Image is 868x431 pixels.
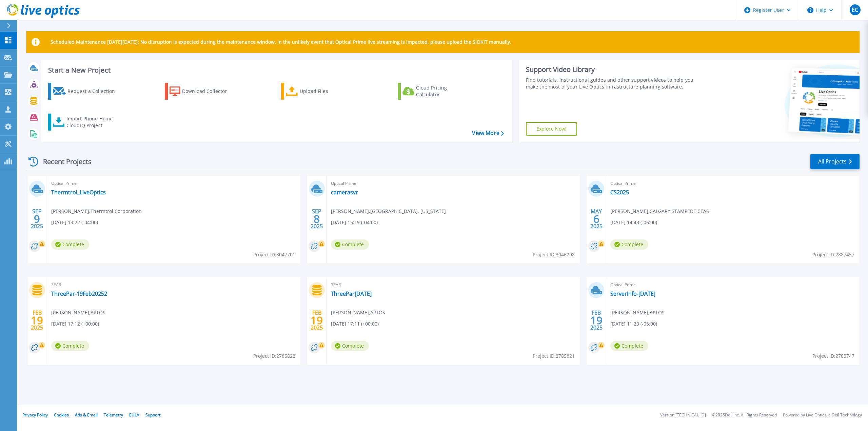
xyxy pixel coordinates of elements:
[610,208,709,215] span: [PERSON_NAME] , CALGARY STAMPEDE CEAS
[51,39,511,45] p: Scheduled Maintenance [DATE][DATE]: No disruption is expected during the maintenance window. In t...
[610,309,665,316] span: [PERSON_NAME] , APTOS
[331,290,372,297] a: ThreePar[DATE]
[66,115,119,129] div: Import Phone Home CloudIQ Project
[314,216,320,222] span: 8
[51,189,106,196] a: Thermtrol_LiveOptics
[593,216,599,222] span: 6
[48,83,124,100] a: Request a Collection
[590,308,603,333] div: FEB 2025
[610,290,655,297] a: ServerInfo-[DATE]
[253,352,295,360] span: Project ID: 2785822
[129,412,139,418] a: EULA
[472,130,504,136] a: View More
[331,320,379,328] span: [DATE] 17:11 (+00:00)
[51,320,99,328] span: [DATE] 17:12 (+00:00)
[51,309,105,316] span: [PERSON_NAME] , APTOS
[104,412,123,418] a: Telemetry
[145,412,160,418] a: Support
[331,208,446,215] span: [PERSON_NAME] , [GEOGRAPHIC_DATA], [US_STATE]
[253,251,295,258] span: Project ID: 3047701
[310,308,323,333] div: FEB 2025
[51,180,296,187] span: Optical Prime
[51,281,296,289] span: 3PAR
[331,219,378,226] span: [DATE] 15:19 (-04:00)
[416,84,470,98] div: Cloud Pricing Calculator
[331,309,385,316] span: [PERSON_NAME] , APTOS
[300,84,354,98] div: Upload Files
[610,281,855,289] span: Optical Prime
[165,83,240,100] a: Download Collector
[533,251,575,258] span: Project ID: 3046298
[51,208,142,215] span: [PERSON_NAME] , Thermtrol Corporation
[51,341,89,351] span: Complete
[331,180,576,187] span: Optical Prime
[54,412,69,418] a: Cookies
[590,317,603,323] span: 19
[331,239,369,250] span: Complete
[67,84,122,98] div: Request a Collection
[660,413,706,417] li: Version: [TECHNICAL_ID]
[533,352,575,360] span: Project ID: 2785821
[783,413,862,417] li: Powered by Live Optics, a Dell Technology
[526,77,702,90] div: Find tutorials, instructional guides and other support videos to help you make the most of your L...
[311,317,323,323] span: 19
[610,320,657,328] span: [DATE] 11:20 (-05:00)
[810,154,860,169] a: All Projects
[51,239,89,250] span: Complete
[31,317,43,323] span: 19
[526,122,577,136] a: Explore Now!
[310,207,323,231] div: SEP 2025
[398,83,473,100] a: Cloud Pricing Calculator
[182,84,236,98] div: Download Collector
[31,207,43,231] div: SEP 2025
[48,66,504,74] h3: Start a New Project
[610,219,657,226] span: [DATE] 14:43 (-06:00)
[712,413,777,417] li: © 2025 Dell Inc. All Rights Reserved
[331,189,358,196] a: camerasvr
[331,341,369,351] span: Complete
[590,207,603,231] div: MAY 2025
[331,281,576,289] span: 3PAR
[31,308,43,333] div: FEB 2025
[34,216,40,222] span: 9
[812,352,854,360] span: Project ID: 2785747
[26,153,101,170] div: Recent Projects
[51,290,107,297] a: ThreePar-19Feb20252
[22,412,48,418] a: Privacy Policy
[281,83,357,100] a: Upload Files
[610,189,629,196] a: CS2025
[75,412,98,418] a: Ads & Email
[852,7,858,13] span: EC
[610,239,648,250] span: Complete
[526,65,702,74] div: Support Video Library
[812,251,854,258] span: Project ID: 2887457
[610,341,648,351] span: Complete
[610,180,855,187] span: Optical Prime
[51,219,98,226] span: [DATE] 13:22 (-04:00)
